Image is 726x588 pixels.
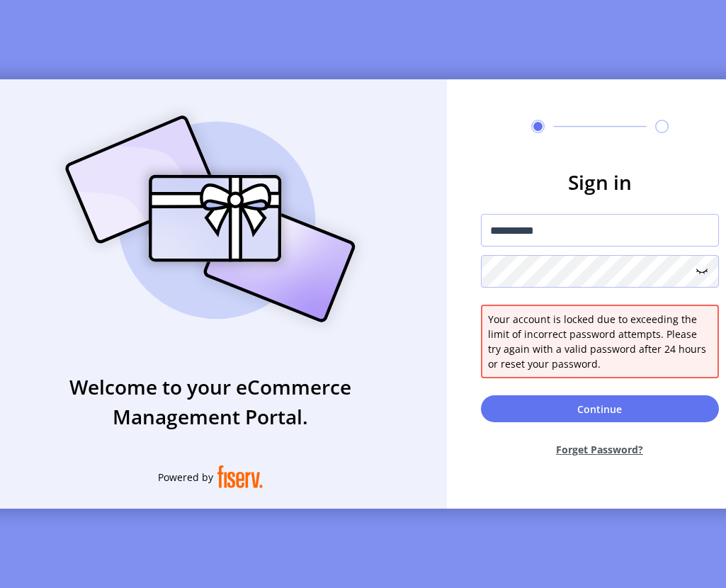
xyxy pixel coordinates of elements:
button: Forget Password? [481,431,719,468]
span: Your account is locked due to exceeding the limit of incorrect password attempts. Please try agai... [488,312,712,371]
span: Powered by [158,470,213,485]
img: card_Illustration.svg [44,100,377,338]
h3: Sign in [481,167,719,197]
button: Continue [481,395,719,422]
